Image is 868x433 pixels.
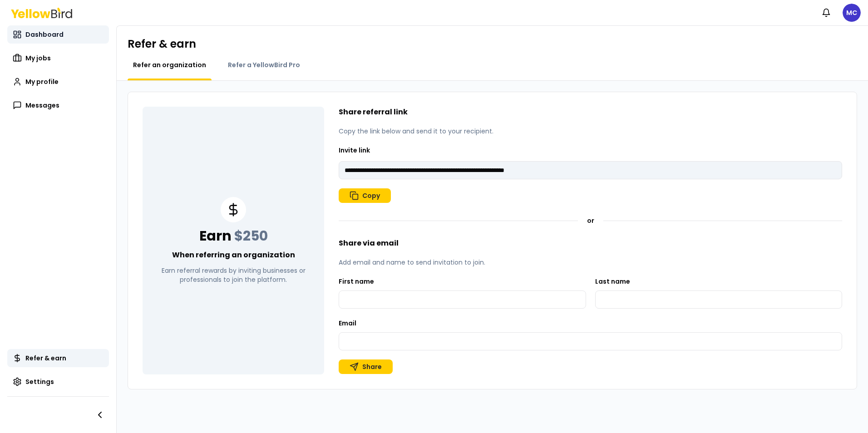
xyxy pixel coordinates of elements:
[128,37,857,51] h1: Refer & earn
[25,30,64,39] span: Dashboard
[339,238,842,249] h2: Share via email
[7,349,109,367] a: Refer & earn
[595,277,630,286] label: Last name
[172,250,295,261] p: When referring an organization
[25,54,51,63] span: My jobs
[199,228,268,244] h2: Earn
[339,277,374,286] label: First name
[587,216,594,225] span: or
[339,319,356,328] label: Email
[25,101,59,110] span: Messages
[339,258,842,267] p: Add email and name to send invitation to join.
[7,373,109,391] a: Settings
[339,188,391,203] button: Copy
[7,49,109,67] a: My jobs
[153,266,313,284] p: Earn referral rewards by inviting businesses or professionals to join the platform.
[339,146,370,155] label: Invite link
[7,25,109,44] a: Dashboard
[133,60,206,69] span: Refer an organization
[234,226,268,246] span: $250
[339,107,842,118] h2: Share referral link
[25,77,59,86] span: My profile
[25,354,66,363] span: Refer & earn
[25,377,54,386] span: Settings
[339,359,393,374] button: Share
[339,127,842,136] p: Copy the link below and send it to your recipient.
[7,73,109,91] a: My profile
[128,60,212,69] a: Refer an organization
[843,4,861,22] span: MC
[228,60,300,69] span: Refer a YellowBird Pro
[222,60,306,69] a: Refer a YellowBird Pro
[7,96,109,114] a: Messages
